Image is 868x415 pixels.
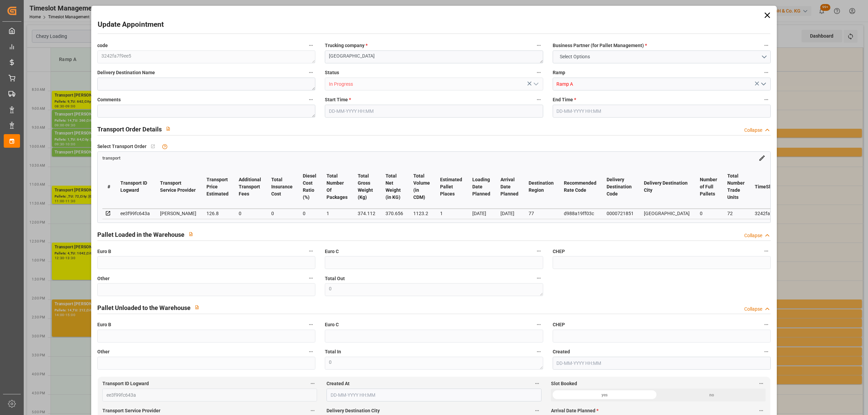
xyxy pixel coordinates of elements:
[553,105,771,118] input: DD-MM-YYYY HH:MM
[97,96,121,103] span: Comments
[162,122,175,135] button: View description
[564,209,596,217] div: d988a19ff03c
[307,274,315,283] button: Other
[239,209,261,217] div: 0
[380,165,408,209] th: Total Net Weight (in KG)
[325,69,339,76] span: Status
[307,41,315,50] button: code
[559,165,601,209] th: Recommended Rate Code
[722,165,750,209] th: Total Number Trade Units
[201,165,234,209] th: Transport Price Estimated
[327,389,541,401] input: DD-MM-YYYY HH:MM
[553,96,576,103] span: End Time
[307,347,315,356] button: Other
[102,155,120,161] span: transport
[553,78,771,90] input: Type to search/select
[556,53,593,60] span: Select Options
[97,69,155,76] span: Delivery Destination Name
[327,380,350,387] span: Created At
[327,209,348,217] div: 1
[308,379,317,388] button: Transport ID Logward
[97,321,111,328] span: Euro B
[325,96,351,103] span: Start Time
[744,127,762,134] div: Collapse
[325,348,341,355] span: Total In
[298,165,321,209] th: Diesel Cost Ratio (%)
[184,228,197,241] button: View description
[529,209,554,217] div: 77
[408,165,435,209] th: Total Volume (in CDM)
[553,248,565,255] span: CHEP
[97,230,184,239] h2: Pallet Loaded in the Warehouse
[472,209,490,217] div: [DATE]
[191,301,203,314] button: View description
[160,209,196,217] div: [PERSON_NAME]
[102,155,120,160] a: transport
[601,165,639,209] th: Delivery Destination Code
[534,95,543,104] button: Start Time *
[307,68,315,77] button: Delivery Destination Name
[266,165,298,209] th: Total Insurance Cost
[115,165,155,209] th: Transport ID Logward
[534,68,543,77] button: Status
[435,165,467,209] th: Estimated Pallet Places
[757,406,766,415] button: Arrival Date Planned *
[353,165,380,209] th: Total Gross Weight (Kg)
[386,209,403,217] div: 370.656
[325,321,339,328] span: Euro C
[97,348,110,355] span: Other
[755,209,785,217] div: 3242fa7f9ee5
[762,95,771,104] button: End Time *
[534,347,543,356] button: Total In
[553,50,771,63] button: open menu
[98,19,164,30] h2: Update Appointment
[325,357,543,370] textarea: 0
[762,247,771,255] button: CHEP
[325,248,339,255] span: Euro C
[325,275,345,282] span: Total Out
[495,165,524,209] th: Arrival Date Planned
[325,78,543,90] input: Type to search/select
[102,165,115,209] th: #
[325,42,368,49] span: Trucking company
[757,379,766,388] button: Slot Booked
[762,347,771,356] button: Created
[97,143,146,150] span: Select Transport Order
[500,209,518,217] div: [DATE]
[271,209,293,217] div: 0
[440,209,462,217] div: 1
[639,165,695,209] th: Delivery Destination City
[534,247,543,255] button: Euro C
[307,247,315,255] button: Euro B
[325,50,543,63] textarea: [GEOGRAPHIC_DATA]
[321,165,353,209] th: Total Number Of Packages
[325,105,543,118] input: DD-MM-YYYY HH:MM
[524,165,559,209] th: Destination Region
[102,407,160,414] span: Transport Service Provider
[358,209,375,217] div: 374.112
[97,50,315,63] textarea: 3242fa7f9ee5
[553,321,565,328] span: CHEP
[120,209,150,217] div: ee3f99fc643a
[551,389,658,401] div: yes
[102,380,149,387] span: Transport ID Logward
[206,209,229,217] div: 126.8
[97,42,108,49] span: code
[303,209,316,217] div: 0
[534,274,543,283] button: Total Out
[307,320,315,329] button: Euro B
[762,68,771,77] button: Ramp
[307,95,315,104] button: Comments
[553,357,771,370] input: DD-MM-YYYY HH:MM
[97,303,191,312] h2: Pallet Unloaded to the Warehouse
[727,209,745,217] div: 72
[97,248,111,255] span: Euro B
[750,165,790,209] th: TimeSlot Id
[534,41,543,50] button: Trucking company *
[308,406,317,415] button: Transport Service Provider
[97,125,162,134] h2: Transport Order Details
[467,165,495,209] th: Loading Date Planned
[695,165,722,209] th: Number of Full Pallets
[234,165,266,209] th: Additional Transport Fees
[551,380,577,387] span: Slot Booked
